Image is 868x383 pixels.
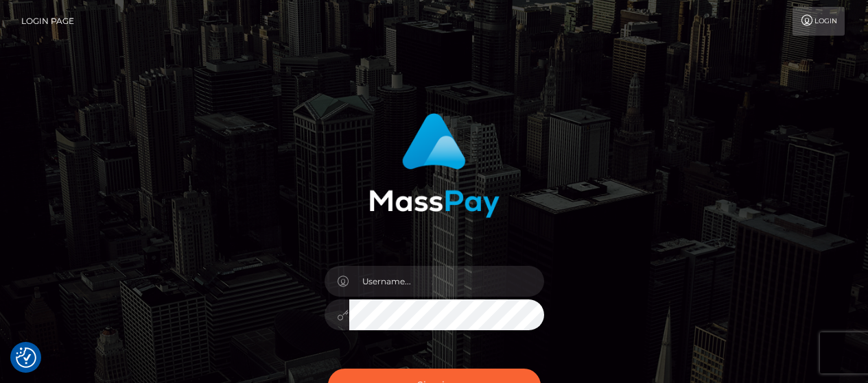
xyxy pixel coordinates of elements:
button: Consent Preferences [16,347,36,368]
a: Login Page [21,7,74,36]
input: Username... [349,266,544,297]
img: Revisit consent button [16,347,36,368]
img: MassPay Login [369,113,500,218]
a: Login [793,7,845,36]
